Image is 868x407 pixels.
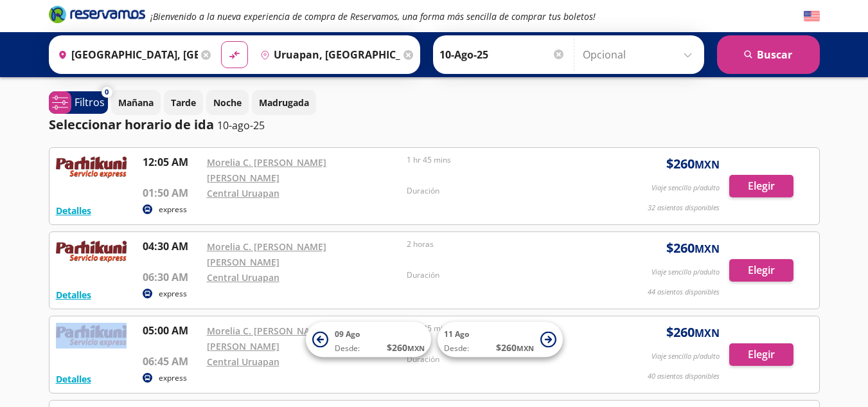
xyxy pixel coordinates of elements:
button: Detalles [56,204,91,217]
em: ¡Bienvenido a la nueva experiencia de compra de Reservamos, una forma más sencilla de comprar tus... [150,10,596,23]
p: Seleccionar horario de ida [49,115,214,134]
small: MXN [407,343,425,353]
button: 11 AgoDesde:$260MXN [438,322,563,357]
p: 01:50 AM [143,185,200,201]
p: Filtros [75,95,105,110]
p: Viaje sencillo p/adulto [651,183,720,194]
p: Duración [407,185,601,197]
button: Buscar [717,35,820,74]
button: Detalles [56,372,91,386]
button: English [804,8,820,24]
p: 04:30 AM [143,239,200,254]
small: MXN [517,343,534,353]
span: $ 260 [387,341,425,354]
p: 44 asientos disponibles [648,287,720,298]
span: Desde: [335,343,360,354]
span: 09 Ago [335,329,360,339]
a: Central Uruapan [207,271,279,284]
p: express [159,204,187,215]
a: Morelia C. [PERSON_NAME] [PERSON_NAME] [207,156,326,184]
img: RESERVAMOS [56,154,127,180]
span: $ 260 [496,341,534,354]
p: 06:30 AM [143,269,200,285]
p: Viaje sencillo p/adulto [651,267,720,278]
a: Brand Logo [49,5,145,28]
button: Elegir [729,175,793,197]
button: Noche [206,90,249,115]
p: express [159,288,187,300]
p: 2 horas [407,239,601,250]
button: Elegir [729,259,793,282]
span: 0 [105,87,109,98]
p: 06:45 AM [143,354,200,369]
span: $ 260 [666,154,720,174]
small: MXN [695,242,720,256]
input: Buscar Origen [53,39,198,71]
input: Elegir Fecha [439,39,565,71]
small: MXN [695,158,720,172]
p: 32 asientos disponibles [648,203,720,213]
input: Buscar Destino [255,39,400,71]
p: express [159,372,187,384]
i: Brand Logo [49,5,145,24]
a: Central Uruapan [207,356,279,368]
span: $ 260 [666,323,720,342]
img: RESERVAMOS [56,239,127,264]
p: Noche [213,96,242,109]
button: Mañana [111,90,161,115]
p: 10-ago-25 [217,118,265,133]
p: Viaje sencillo p/adulto [651,351,720,362]
p: Tarde [171,96,196,109]
button: 09 AgoDesde:$260MXN [306,322,431,357]
p: Duración [407,269,601,281]
span: $ 260 [666,239,720,258]
p: 1 hr 45 mins [407,154,601,166]
button: Madrugada [252,90,316,115]
span: Desde: [444,343,469,354]
button: Elegir [729,343,793,366]
input: Opcional [583,39,698,71]
button: Tarde [164,90,203,115]
p: 12:05 AM [143,154,200,170]
span: 11 Ago [444,329,469,339]
p: Mañana [118,96,154,109]
p: Duración [407,354,601,365]
button: 0Filtros [49,91,108,114]
p: 05:00 AM [143,323,200,338]
button: Detalles [56,288,91,302]
img: RESERVAMOS [56,323,127,348]
p: Madrugada [259,96,309,109]
small: MXN [695,326,720,340]
a: Morelia C. [PERSON_NAME] [PERSON_NAME] [207,325,326,352]
a: Morelia C. [PERSON_NAME] [PERSON_NAME] [207,240,326,268]
p: 40 asientos disponibles [648,371,720,382]
a: Central Uruapan [207,187,279,199]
